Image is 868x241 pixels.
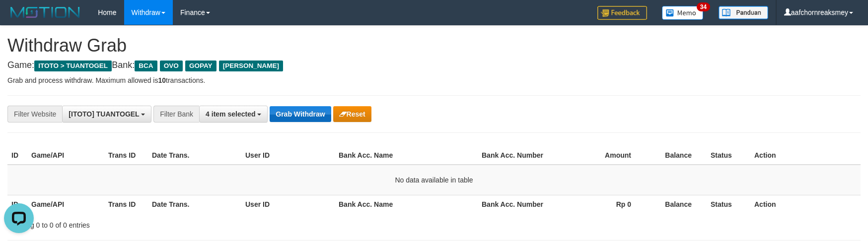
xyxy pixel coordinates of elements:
[7,36,861,56] h1: Withdraw Grab
[199,106,268,122] button: 4 item selected
[7,106,62,122] div: Filter Website
[7,195,27,213] th: ID
[478,195,555,213] th: Bank Acc. Number
[185,60,217,71] span: GOPAY
[697,2,710,11] span: 34
[148,146,241,165] th: Date Trans.
[478,146,555,165] th: Bank Acc. Number
[153,106,199,122] div: Filter Bank
[7,5,83,20] img: MOTION_logo.png
[160,60,183,71] span: OVO
[597,6,647,20] img: Feedback.jpg
[719,6,768,19] img: panduan.png
[7,75,861,85] p: Grab and process withdraw. Maximum allowed is transactions.
[241,146,335,165] th: User ID
[104,146,148,165] th: Trans ID
[135,60,157,71] span: BCA
[148,195,241,213] th: Date Trans.
[219,60,283,71] span: [PERSON_NAME]
[555,146,646,165] th: Amount
[7,146,27,165] th: ID
[206,110,255,118] span: 4 item selected
[27,146,104,165] th: Game/API
[241,195,335,213] th: User ID
[646,195,707,213] th: Balance
[750,146,861,165] th: Action
[707,195,750,213] th: Status
[27,195,104,213] th: Game/API
[158,76,166,84] strong: 10
[707,146,750,165] th: Status
[335,195,478,213] th: Bank Acc. Name
[104,195,148,213] th: Trans ID
[750,195,861,213] th: Action
[34,60,112,71] span: ITOTO > TUANTOGEL
[333,106,371,122] button: Reset
[335,146,478,165] th: Bank Acc. Name
[646,146,707,165] th: Balance
[4,4,34,34] button: Open LiveChat chat widget
[7,60,861,70] h4: Game: Bank:
[7,216,354,230] div: Showing 0 to 0 of 0 entries
[7,165,861,195] td: No data available in table
[62,106,151,122] button: [ITOTO] TUANTOGEL
[555,195,646,213] th: Rp 0
[662,6,704,20] img: Button%20Memo.svg
[270,106,331,122] button: Grab Withdraw
[69,110,139,118] span: [ITOTO] TUANTOGEL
